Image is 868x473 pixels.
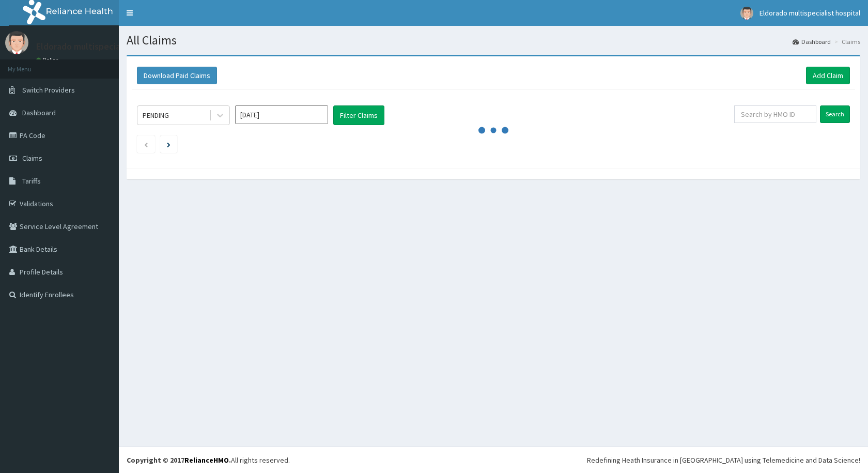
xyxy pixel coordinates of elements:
a: Add Claim [806,67,850,84]
input: Search by HMO ID [734,105,816,123]
footer: All rights reserved. [119,447,868,473]
input: Select Month and Year [235,105,328,124]
div: PENDING [143,110,169,120]
span: Dashboard [22,108,56,117]
a: Next page [167,140,171,149]
span: Tariffs [22,176,41,186]
button: Filter Claims [333,105,384,125]
a: Previous page [144,140,148,149]
span: Eldorado multispecialist hospital [760,8,860,18]
img: User Image [5,31,28,54]
input: Search [820,105,850,123]
a: Online [36,56,61,64]
img: User Image [740,7,753,20]
span: Switch Providers [22,85,75,95]
strong: Copyright © 2017 . [127,455,231,465]
p: Eldorado multispecialist hospital [36,42,168,51]
li: Claims [832,37,860,46]
svg: audio-loading [478,115,509,146]
span: Claims [22,154,42,163]
a: RelianceHMO [184,455,229,465]
button: Download Paid Claims [137,67,217,84]
a: Dashboard [793,37,831,46]
h1: All Claims [127,34,860,47]
div: Redefining Heath Insurance in [GEOGRAPHIC_DATA] using Telemedicine and Data Science! [587,455,860,465]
